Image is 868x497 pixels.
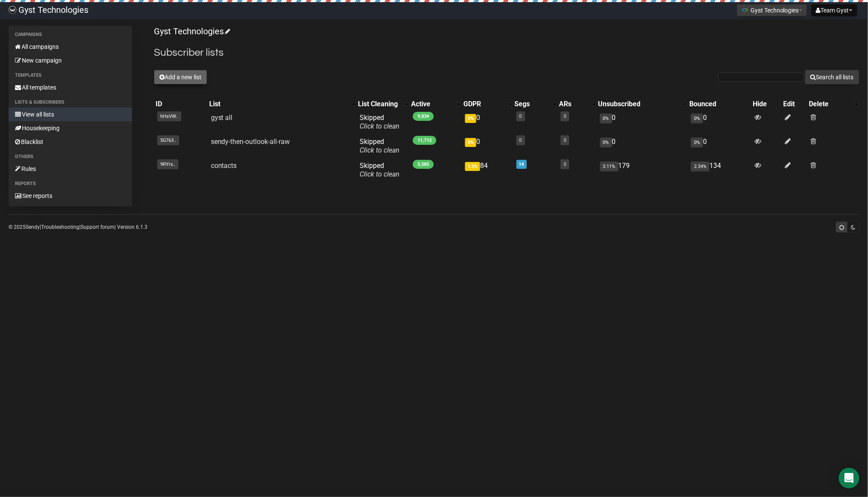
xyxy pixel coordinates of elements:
[26,224,40,230] a: Sendy
[360,114,399,130] span: Skipped
[9,81,132,94] a: All templates
[691,162,709,171] span: 2.34%
[156,100,205,108] div: ID
[597,158,688,182] td: 179
[211,138,290,146] a: sendy-then-outlook-all-raw
[154,70,207,84] button: Add a new list
[9,162,132,176] a: Rules
[81,224,114,230] a: Support forum
[688,98,751,110] th: Bounced: No sort applied, sorting is disabled
[809,100,851,108] div: Delete
[360,162,399,178] span: Skipped
[808,98,859,110] th: Delete: No sort applied, activate to apply an ascending sort
[691,138,703,147] span: 0%
[465,138,476,147] span: 0%
[209,100,348,108] div: List
[411,100,454,108] div: Active
[462,98,513,110] th: GDPR: No sort applied, activate to apply an ascending sort
[597,110,688,134] td: 0
[9,222,147,232] p: © 2025 | | | Version 6.1.3
[465,162,480,171] span: 1.5%
[9,135,132,149] a: Blacklist
[462,158,513,182] td: 84
[211,162,237,170] a: contacts
[600,138,612,147] span: 0%
[154,26,229,36] a: Gyst Technologies
[598,100,679,108] div: Unsubscribed
[9,30,132,40] li: Campaigns
[9,152,132,162] li: Others
[520,138,522,143] a: 0
[600,162,619,171] span: 3.11%
[157,159,178,169] span: 9RYrx..
[519,162,524,167] a: 14
[157,135,179,145] span: 5G763..
[157,111,181,121] span: hHsVW..
[462,134,513,158] td: 0
[462,110,513,134] td: 0
[9,179,132,189] li: Reports
[9,40,132,54] a: All campaigns
[358,100,401,108] div: List Cleaning
[811,4,857,16] button: Team Gyst
[9,6,16,14] img: 4bbcbfc452d929a90651847d6746e700
[9,121,132,135] a: Housekeeping
[597,134,688,158] td: 0
[520,114,522,119] a: 0
[463,100,504,108] div: GDPR
[564,138,566,143] a: 0
[360,170,399,178] a: Click to clean
[688,110,751,134] td: 0
[360,146,399,154] a: Click to clean
[41,224,79,230] a: Troubleshooting
[839,468,859,488] div: Open Intercom Messenger
[211,114,233,122] a: gyst all
[465,114,476,123] span: 0%
[9,189,132,203] a: See reports
[751,98,782,110] th: Hide: No sort applied, sorting is disabled
[753,100,780,108] div: Hide
[413,160,434,169] span: 5,585
[154,98,207,110] th: ID: No sort applied, sorting is disabled
[597,98,688,110] th: Unsubscribed: No sort applied, activate to apply an ascending sort
[360,138,399,154] span: Skipped
[360,122,399,130] a: Click to clean
[689,100,750,108] div: Bounced
[557,98,597,110] th: ARs: No sort applied, activate to apply an ascending sort
[413,112,434,121] span: 9,834
[409,98,462,110] th: Active: No sort applied, activate to apply an ascending sort
[413,136,436,145] span: 11,712
[9,70,132,81] li: Templates
[564,114,566,119] a: 0
[688,158,751,182] td: 134
[600,114,612,123] span: 0%
[9,54,132,67] a: New campaign
[688,134,751,158] td: 0
[784,100,806,108] div: Edit
[805,70,859,84] button: Search all lists
[737,4,807,16] button: Gyst Technologies
[154,45,859,60] h2: Subscriber lists
[207,98,356,110] th: List: No sort applied, activate to apply an ascending sort
[691,114,703,123] span: 0%
[9,97,132,108] li: Lists & subscribers
[559,100,588,108] div: ARs
[513,98,558,110] th: Segs: No sort applied, activate to apply an ascending sort
[515,100,549,108] div: Segs
[742,6,748,13] img: 1.png
[564,162,566,167] a: 0
[9,108,132,121] a: View all lists
[356,98,409,110] th: List Cleaning: No sort applied, activate to apply an ascending sort
[782,98,808,110] th: Edit: No sort applied, sorting is disabled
